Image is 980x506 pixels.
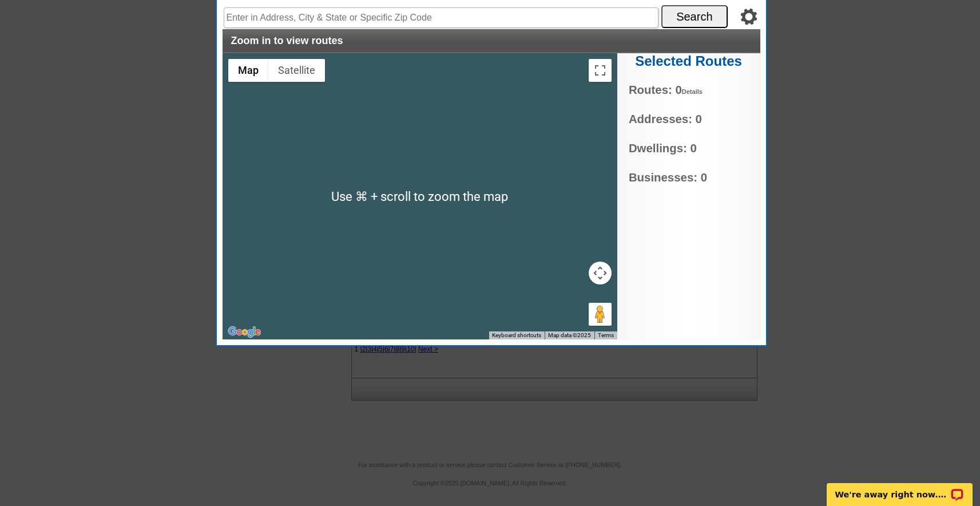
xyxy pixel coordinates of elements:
[548,332,591,338] span: Map data ©2025
[268,59,325,82] button: Show satellite imagery
[740,8,757,25] img: gear.png
[225,325,263,339] img: Google
[819,470,980,506] iframe: LiveChat chat widget
[589,59,612,82] button: Toggle fullscreen view
[629,81,748,99] span: Routes: 0
[228,59,268,82] button: Show street map
[225,325,263,339] a: Open this area in Google Maps (opens a new window)
[598,332,614,338] a: Terms
[629,110,748,128] span: Addresses: 0
[617,53,760,70] h2: Selected Routes
[231,35,752,48] h2: Zoom in to view routes
[589,303,612,326] button: Drag Pegman onto the map to open Street View
[589,262,612,284] button: Map camera controls
[492,331,541,339] button: Keyboard shortcuts
[682,88,703,95] a: Details
[629,140,748,157] span: Dwellings: 0
[629,169,748,187] span: Businesses: 0
[661,5,728,28] button: Search
[224,7,658,28] input: Enter in Address, City & State or Specific Zip Code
